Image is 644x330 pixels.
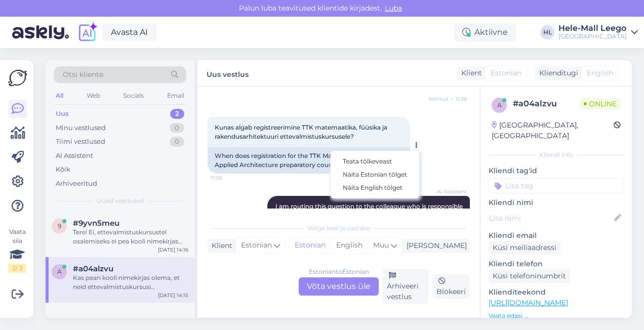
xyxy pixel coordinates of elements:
[102,24,156,41] a: Avasta AI
[382,4,405,13] span: Luba
[489,311,624,320] p: Vaata edasi ...
[63,69,103,80] span: Otsi kliente
[56,123,106,133] div: Minu vestlused
[8,264,26,273] div: 2 / 3
[489,269,570,283] div: Küsi telefoninumbrit
[402,240,467,251] div: [PERSON_NAME]
[489,298,568,307] a: [URL][DOMAIN_NAME]
[207,66,249,80] label: Uus vestlus
[97,196,144,205] span: Uued vestlused
[489,241,560,255] div: Küsi meiliaadressi
[208,224,470,233] div: Valige keel ja vastake
[215,123,389,140] span: Kunas algab registreerimine TTK matemaatika, füüsika ja rakendusarhitektuuri ettevalmistuskursusele?
[489,230,624,241] p: Kliendi email
[489,178,624,193] input: Lisa tag
[275,202,464,228] span: I am routing this question to the colleague who is responsible for this topic. The reply might ta...
[489,259,624,269] p: Kliendi telefon
[165,89,186,102] div: Email
[331,238,368,253] div: English
[57,268,62,275] span: a
[535,68,578,78] div: Klienditugi
[373,240,389,250] span: Muu
[513,98,580,110] div: # a04alzvu
[429,95,467,103] span: Nähtud ✓ 11:38
[489,287,624,298] p: Klienditeekond
[457,68,482,78] div: Klient
[170,123,184,133] div: 0
[8,227,26,273] div: Vaata siia
[429,188,467,195] span: AI Assistent
[558,24,627,32] div: Hele-Mall Leego
[580,98,621,109] span: Online
[158,246,188,254] div: [DATE] 14:16
[73,228,188,246] div: Tere! Ei, ettevalmistuskursustel osalemiseks ei pea kooli nimekirjas olema. Näiteks etteõppimismo...
[587,68,613,78] span: English
[309,267,369,276] div: Estonian to Estonian
[558,24,638,40] a: Hele-Mall Leego[GEOGRAPHIC_DATA]
[489,166,624,176] p: Kliendi tag'id
[56,164,70,175] div: Kõik
[121,89,146,102] div: Socials
[540,25,554,39] div: HL
[54,89,65,102] div: All
[432,274,470,299] div: Blokeeri
[8,68,27,88] img: Askly Logo
[73,264,113,273] span: #a04alzvu
[56,109,69,119] div: Uus
[492,120,614,141] div: [GEOGRAPHIC_DATA], [GEOGRAPHIC_DATA]
[489,197,624,208] p: Kliendi nimi
[158,292,188,299] div: [DATE] 14:15
[56,151,93,161] div: AI Assistent
[170,109,184,119] div: 2
[56,137,105,147] div: Tiimi vestlused
[331,155,419,168] a: Teata tõlkeveast
[73,273,188,292] div: Kas pean kooli nimekirjas olema, et neid ettevalmistuskursusi [PERSON_NAME]?
[383,269,428,304] div: Arhiveeri vestlus
[558,32,627,40] div: [GEOGRAPHIC_DATA]
[211,174,249,182] span: 11:38
[77,22,98,43] img: explore-ai
[489,213,612,224] input: Lisa nimi
[241,240,272,251] span: Estonian
[56,179,97,189] div: Arhiveeritud
[73,219,119,228] span: #9yvn5meu
[331,168,419,181] a: Näita Estonian tõlget
[299,277,379,296] div: Võta vestlus üle
[331,181,419,194] a: Näita English tõlget
[491,68,521,78] span: Estonian
[489,150,624,159] div: Kliendi info
[208,147,410,174] div: When does registration for the TTK Mathematics, Physics and Applied Architecture preparatory cour...
[85,89,102,102] div: Web
[497,101,502,109] span: a
[290,238,331,253] div: Estonian
[58,222,61,230] span: 9
[454,23,516,42] div: Aktiivne
[208,240,232,251] div: Klient
[170,137,184,147] div: 0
